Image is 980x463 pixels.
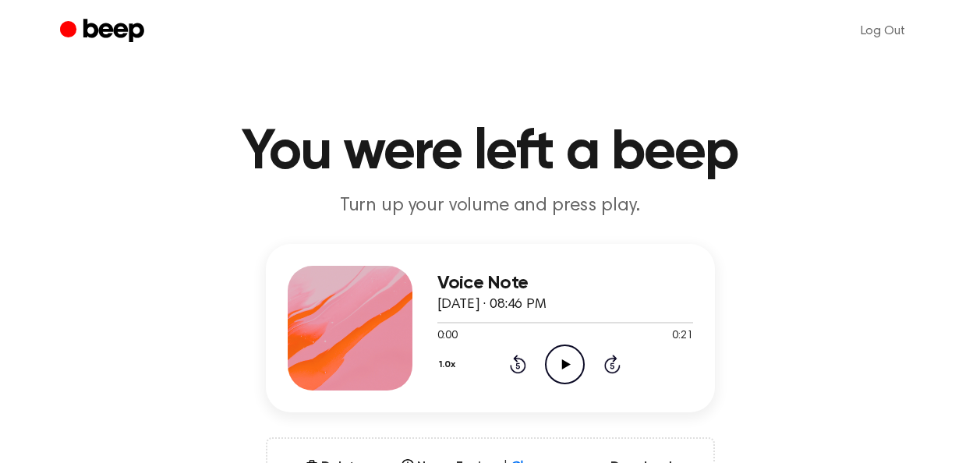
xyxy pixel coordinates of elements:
[845,12,921,50] a: Log Out
[437,273,693,294] h3: Voice Note
[91,125,890,181] h1: You were left a beep
[437,298,547,312] span: [DATE] · 08:46 PM
[672,328,692,345] span: 0:21
[437,328,458,345] span: 0:00
[191,193,790,219] p: Turn up your volume and press play.
[437,352,462,378] button: 1.0x
[60,16,148,47] a: Beep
